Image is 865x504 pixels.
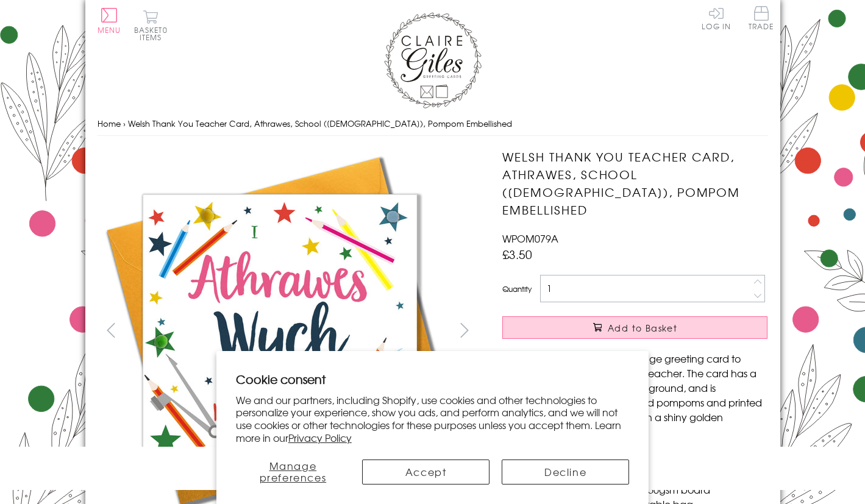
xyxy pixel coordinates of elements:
label: Quantity [502,283,532,294]
a: Privacy Policy [288,430,352,445]
span: 0 items [140,24,168,43]
img: Claire Giles Greetings Cards [384,12,482,108]
a: Log In [702,6,731,30]
button: Accept [362,460,489,484]
p: We and our partners, including Shopify, use cookies and other technologies to personalize your ex... [236,394,630,444]
button: Basket0 items [134,10,168,41]
span: Welsh Thank You Teacher Card, Athrawes, School ([DEMOGRAPHIC_DATA]), Pompom Embellished [128,118,512,129]
h2: Cookie consent [236,371,630,388]
span: WPOM079A [502,231,558,246]
span: › [123,118,126,129]
a: Trade [749,6,774,32]
button: Decline [502,460,629,484]
button: next [450,316,478,344]
button: Manage preferences [236,460,350,484]
button: Menu [98,8,121,34]
img: Welsh Thank You Teacher Card, Athrawes, School (Female), Pompom Embellished [478,148,844,492]
span: £3.50 [502,246,532,263]
a: Home [98,118,121,129]
span: Manage preferences [260,458,327,484]
nav: breadcrumbs [98,112,768,137]
button: prev [98,316,125,344]
span: Trade [749,6,774,30]
button: Add to Basket [502,316,767,339]
span: Menu [98,24,121,35]
span: Add to Basket [608,322,677,334]
h1: Welsh Thank You Teacher Card, Athrawes, School ([DEMOGRAPHIC_DATA]), Pompom Embellished [502,148,767,218]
